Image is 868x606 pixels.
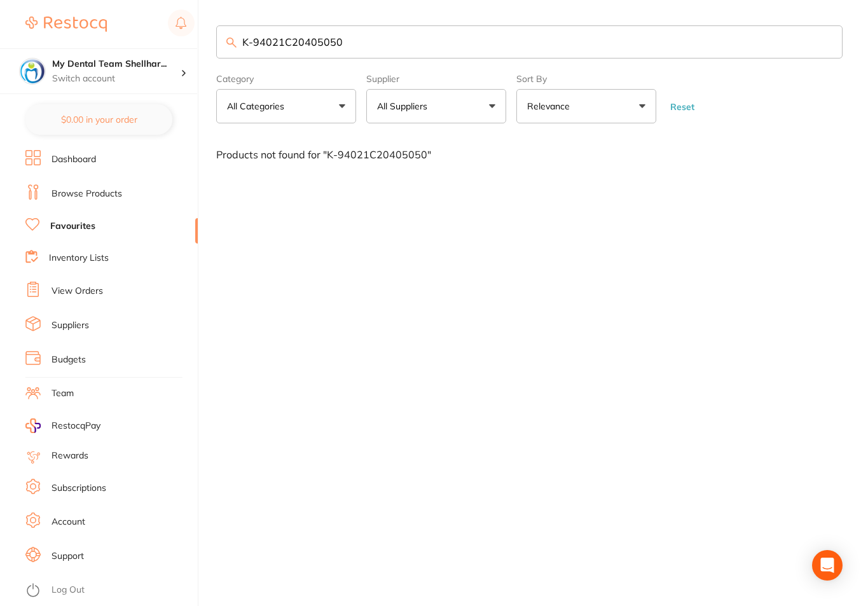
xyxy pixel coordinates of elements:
button: Reset [666,101,698,113]
a: Account [52,516,85,528]
p: All Categories [227,100,289,113]
a: Favourites [50,220,95,233]
button: $0.00 in your order [25,104,172,135]
div: Open Intercom Messenger [812,550,843,581]
p: Relevance [527,100,575,113]
h4: My Dental Team Shellharbour [52,58,181,71]
a: Browse Products [52,188,122,200]
input: Search Favourite Products [216,25,843,59]
img: My Dental Team Shellharbour [20,59,45,84]
button: All Categories [216,89,356,123]
a: Suppliers [52,319,89,332]
img: RestocqPay [25,418,41,433]
a: Log Out [52,584,85,596]
button: All Suppliers [366,89,506,123]
button: Relevance [516,89,656,123]
button: Log Out [25,581,194,601]
a: Dashboard [52,153,96,166]
label: Supplier [366,74,506,84]
a: Restocq Logo [25,10,107,39]
a: View Orders [52,285,103,298]
a: Team [52,387,74,400]
a: Rewards [52,450,88,462]
a: Inventory Lists [49,252,109,265]
div: Products not found for " K-94021C20405050 " [216,149,843,160]
span: RestocqPay [52,420,100,432]
a: Subscriptions [52,482,106,495]
img: Restocq Logo [25,17,107,32]
label: Category [216,74,356,84]
a: Support [52,550,84,563]
a: RestocqPay [25,418,100,433]
p: All Suppliers [377,100,432,113]
label: Sort By [516,74,656,84]
a: Budgets [52,354,86,366]
p: Switch account [52,72,181,85]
